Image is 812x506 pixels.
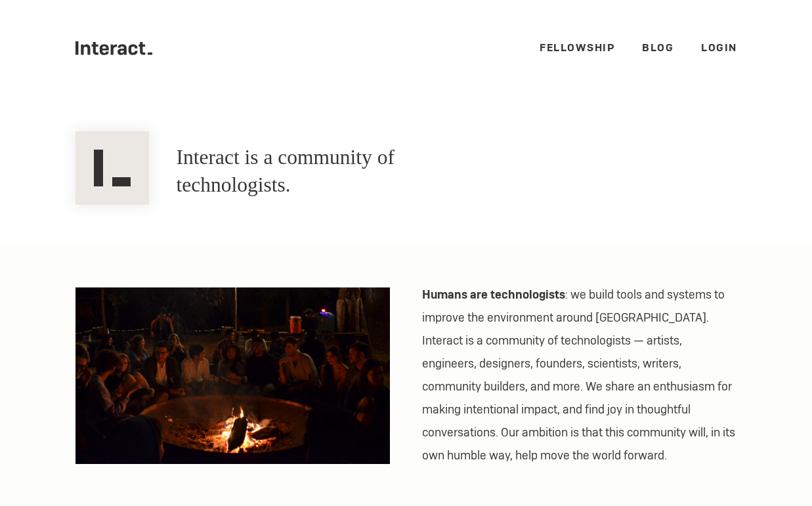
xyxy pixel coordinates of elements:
[75,287,391,464] img: A fireplace discussion at an Interact Retreat
[701,41,737,54] a: Login
[177,144,487,199] h1: Interact is a community of technologists.
[540,41,614,54] a: Fellowship
[422,287,565,302] strong: Humans are technologists
[75,131,149,205] img: Interact Logo
[642,41,673,54] a: Blog
[422,283,737,467] p: : we build tools and systems to improve the environment around [GEOGRAPHIC_DATA]. Interact is a c...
